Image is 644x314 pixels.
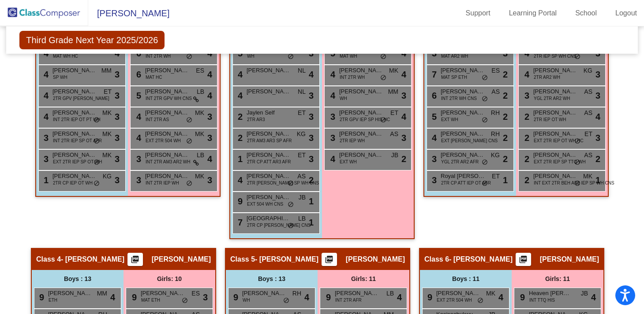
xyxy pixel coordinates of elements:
span: 2TR GPV IEP SP HIS HC [340,116,390,123]
span: ES [491,66,500,75]
span: [PERSON_NAME] [247,151,291,159]
span: 3 [115,152,120,166]
span: 3 [595,131,600,144]
span: do_not_disturb_alt [380,74,386,81]
span: 4 [397,291,402,304]
span: 2 [236,133,243,143]
button: Print Students Details [127,253,143,266]
span: 4 [595,110,600,123]
span: 2TR CP ATT IEP OT AFR [441,180,491,186]
span: [PERSON_NAME] [339,87,383,96]
span: YGL 2TR AR2 AFR [441,159,479,165]
span: do_not_disturb_alt [94,180,100,187]
span: 4 [207,152,212,166]
span: 7 [236,218,243,227]
span: 3 [115,174,120,187]
span: Class 5 [230,255,255,264]
button: Print Students Details [322,253,337,266]
div: Girls: 11 [512,270,603,288]
span: [PERSON_NAME] [533,172,577,181]
span: LB [386,289,394,298]
span: [PERSON_NAME] [533,66,577,75]
span: 2TR GPV [PERSON_NAME] [53,95,109,102]
span: INT 2TR IEP WH [146,180,179,186]
span: [PERSON_NAME] [247,66,291,75]
span: 3 [41,133,49,143]
span: MAT AR2 WH [441,53,468,59]
span: 3 [309,89,314,102]
span: 4 [207,89,212,102]
span: 9 [425,292,432,302]
span: MAT WH HC [53,53,78,59]
span: 4 [41,112,49,122]
span: 3 [115,131,120,144]
span: 6 [430,91,437,100]
span: do_not_disturb_alt [283,297,289,304]
span: 3 [134,175,141,185]
span: ET [584,129,592,139]
span: KG [584,66,592,75]
span: 9 [37,292,44,302]
span: do_not_disturb_alt [186,53,192,60]
span: 4 [134,133,141,143]
span: [PERSON_NAME] [145,66,189,75]
div: Boys : 13 [32,270,124,288]
span: INT 2TR AS [146,116,169,123]
span: 2 [236,112,243,122]
span: LB [298,214,306,223]
span: MM [97,289,107,298]
span: 1 [309,195,314,208]
span: 3 [115,110,120,123]
span: 1 [503,174,508,187]
span: 3 [41,154,49,164]
span: MAT ETH [141,297,160,303]
span: LB [197,151,204,160]
span: do_not_disturb_alt [288,53,294,60]
span: KG [297,129,306,139]
span: MM [101,66,112,75]
span: [PERSON_NAME] [242,289,286,298]
span: do_not_disturb_alt [94,159,100,166]
mat-icon: picture_as_pdf [324,255,334,267]
span: INT 2TR WH [340,74,365,81]
span: RH [491,129,500,139]
span: [PERSON_NAME] [247,172,291,181]
span: 2TR CP [PERSON_NAME] CNS [247,222,311,229]
span: [PERSON_NAME] [145,129,189,138]
span: 4 [41,91,49,100]
span: Heaven [PERSON_NAME] [529,289,573,298]
span: MK [486,289,495,298]
span: AS [491,87,500,96]
span: [PERSON_NAME] [441,87,485,96]
span: 9 [236,196,243,206]
span: MAT SP ETH [441,74,467,81]
span: 9 [324,292,331,302]
span: do_not_disturb_alt [482,117,488,124]
span: [PERSON_NAME] [152,255,211,264]
span: KG [103,172,112,181]
span: MAT WH [340,53,357,59]
span: [PERSON_NAME] [247,129,291,138]
span: Jaylen Self [247,108,291,117]
span: Royal [PERSON_NAME] [441,172,485,181]
span: WH [243,297,250,303]
span: do_not_disturb_alt [186,180,192,187]
span: EXT [PERSON_NAME] CNS [441,137,498,144]
span: 3 [401,89,406,102]
span: 4 [430,133,437,143]
span: do_not_disturb_alt [288,222,294,229]
span: 9 [518,292,525,302]
span: AS [584,151,592,160]
div: Girls: 10 [124,270,215,288]
span: 4 [134,112,141,122]
span: do_not_disturb_alt [477,297,483,304]
span: EXT 504 WH CNS [247,201,283,207]
span: INT 2TR GPV WH CNS [146,95,192,102]
span: EXT WH [340,159,357,165]
span: ET [492,172,500,181]
span: do_not_disturb_alt [574,159,580,166]
span: ES [196,66,204,75]
span: KG [491,151,500,160]
span: 3 [309,131,314,144]
span: do_not_disturb_alt [574,138,580,145]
